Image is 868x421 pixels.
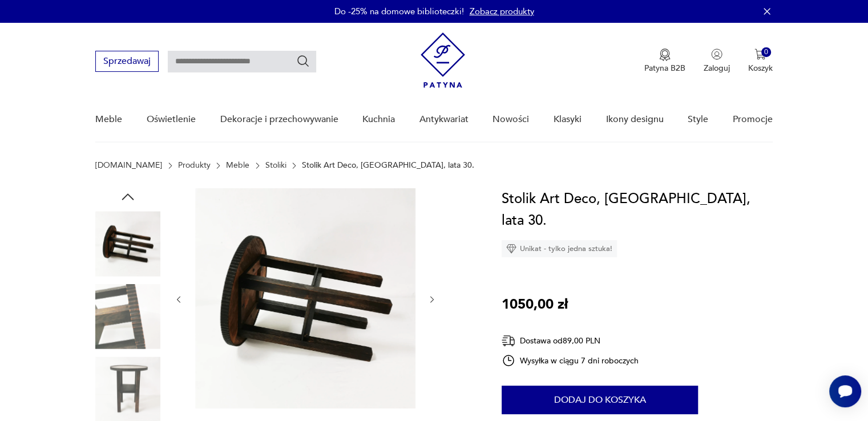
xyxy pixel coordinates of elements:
[711,48,722,60] img: Ikonka użytkownika
[95,211,160,276] img: Zdjęcie produktu Stolik Art Deco, Niemcy, lata 30.
[492,98,529,141] a: Nowości
[95,98,122,141] a: Meble
[421,33,465,88] img: Patyna - sklep z meblami i dekoracjami vintage
[659,48,671,61] img: Ikona medalu
[302,161,474,170] p: Stolik Art Deco, [GEOGRAPHIC_DATA], lata 30.
[502,240,617,257] div: Unikat - tylko jedna sztuka!
[554,98,582,141] a: Klasyki
[265,161,286,170] a: Stoliki
[502,386,698,414] button: Dodaj do koszyka
[748,63,773,74] p: Koszyk
[95,161,162,170] a: [DOMAIN_NAME]
[704,63,730,74] p: Zaloguj
[334,6,464,17] p: Do -25% na domowe biblioteczki!
[733,98,773,141] a: Promocje
[502,334,515,348] img: Ikona dostawy
[178,161,211,170] a: Produkty
[419,98,469,141] a: Antykwariat
[95,284,160,349] img: Zdjęcie produktu Stolik Art Deco, Niemcy, lata 30.
[502,334,639,348] div: Dostawa od 89,00 PLN
[605,98,663,141] a: Ikony designu
[644,48,685,74] a: Ikona medaluPatyna B2B
[296,54,310,68] button: Szukaj
[704,48,730,74] button: Zaloguj
[506,244,516,254] img: Ikona diamentu
[147,98,196,141] a: Oświetlenie
[362,98,395,141] a: Kuchnia
[829,375,861,407] iframe: Smartsupp widget button
[502,354,639,367] div: Wysyłka w ciągu 7 dni roboczych
[502,188,773,232] h1: Stolik Art Deco, [GEOGRAPHIC_DATA], lata 30.
[761,47,771,57] div: 0
[748,48,773,74] button: 0Koszyk
[95,58,159,66] a: Sprzedawaj
[470,6,534,17] a: Zobacz produkty
[95,51,159,72] button: Sprzedawaj
[644,48,685,74] button: Patyna B2B
[688,98,708,141] a: Style
[644,63,685,74] p: Patyna B2B
[754,48,766,60] img: Ikona koszyka
[220,98,338,141] a: Dekoracje i przechowywanie
[226,161,249,170] a: Meble
[195,188,415,408] img: Zdjęcie produktu Stolik Art Deco, Niemcy, lata 30.
[502,294,568,315] p: 1050,00 zł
